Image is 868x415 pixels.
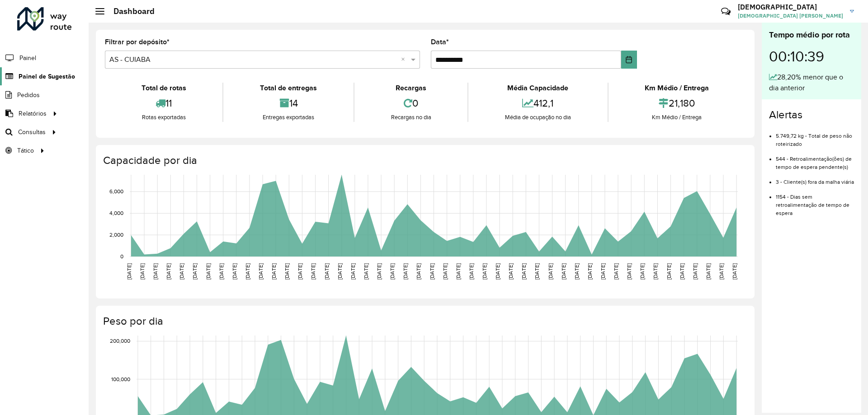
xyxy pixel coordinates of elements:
text: [DATE] [692,263,698,280]
text: [DATE] [324,263,330,280]
text: [DATE] [218,263,224,280]
text: [DATE] [495,263,500,280]
li: 5.749,72 kg - Total de peso não roteirizado [776,125,854,148]
text: [DATE] [337,263,343,280]
div: 412,1 [471,93,605,113]
h4: Alertas [769,108,854,121]
span: Relatórios [19,109,47,118]
text: [DATE] [179,263,184,280]
h4: Capacidade por dia [103,154,745,167]
text: [DATE] [626,263,632,280]
text: [DATE] [165,263,171,280]
div: Recargas no dia [357,113,465,122]
text: [DATE] [455,263,461,280]
div: Total de rotas [107,83,220,93]
text: [DATE] [521,263,527,280]
text: [DATE] [731,263,737,280]
div: 00:10:39 [769,41,854,72]
button: Choose Date [621,51,637,69]
text: [DATE] [547,263,553,280]
text: [DATE] [402,263,408,280]
text: [DATE] [468,263,474,280]
text: [DATE] [718,263,724,280]
div: 28,20% menor que o dia anterior [769,72,854,93]
text: [DATE] [666,263,672,280]
text: [DATE] [587,263,593,280]
div: 0 [357,93,465,113]
text: [DATE] [639,263,645,280]
div: Km Médio / Entrega [611,83,743,93]
text: [DATE] [126,263,132,280]
span: Painel de Sugestão [19,72,75,81]
div: 21,180 [611,93,743,113]
text: [DATE] [389,263,395,280]
text: 4,000 [109,210,123,216]
span: Painel [19,53,36,63]
div: Tempo médio por rota [769,29,854,41]
text: [DATE] [284,263,290,280]
h4: Peso por dia [103,315,745,328]
text: [DATE] [152,263,158,280]
label: Data [431,37,449,47]
text: [DATE] [415,263,421,280]
text: [DATE] [561,263,566,280]
span: Clear all [401,54,409,65]
text: [DATE] [297,263,303,280]
text: [DATE] [363,263,369,280]
text: [DATE] [600,263,606,280]
label: Filtrar por depósito [105,37,170,47]
text: [DATE] [574,263,580,280]
text: [DATE] [442,263,448,280]
div: Recargas [357,83,465,93]
text: [DATE] [508,263,514,280]
text: [DATE] [192,263,198,280]
li: 544 - Retroalimentação(ões) de tempo de espera pendente(s) [776,148,854,171]
text: [DATE] [310,263,316,280]
text: [DATE] [245,263,250,280]
a: Contato Rápido [716,2,736,21]
text: [DATE] [205,263,211,280]
text: 0 [120,253,123,259]
text: [DATE] [376,263,382,280]
text: [DATE] [481,263,487,280]
text: [DATE] [679,263,685,280]
text: [DATE] [613,263,619,280]
div: 11 [107,93,220,113]
text: 200,000 [110,338,130,344]
div: Entregas exportadas [226,113,351,122]
text: [DATE] [350,263,356,280]
div: Rotas exportadas [107,113,220,122]
h2: Dashboard [104,6,155,16]
text: [DATE] [705,263,711,280]
text: [DATE] [271,263,277,280]
div: Total de entregas [226,83,351,93]
span: [DEMOGRAPHIC_DATA] [PERSON_NAME] [738,12,843,20]
span: Consultas [18,127,46,137]
div: 14 [226,93,351,113]
text: 6,000 [109,189,123,195]
text: [DATE] [258,263,264,280]
div: Média Capacidade [471,83,605,93]
li: 1154 - Dias sem retroalimentação de tempo de espera [776,186,854,217]
text: [DATE] [429,263,435,280]
text: [DATE] [139,263,145,280]
li: 3 - Cliente(s) fora da malha viária [776,171,854,186]
text: [DATE] [534,263,540,280]
text: 100,000 [111,376,130,382]
span: Tático [17,146,34,155]
h3: [DEMOGRAPHIC_DATA] [738,3,843,11]
div: Média de ocupação no dia [471,113,605,122]
text: [DATE] [231,263,237,280]
text: 2,000 [109,232,123,238]
span: Pedidos [17,90,40,100]
div: Km Médio / Entrega [611,113,743,122]
text: [DATE] [652,263,658,280]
